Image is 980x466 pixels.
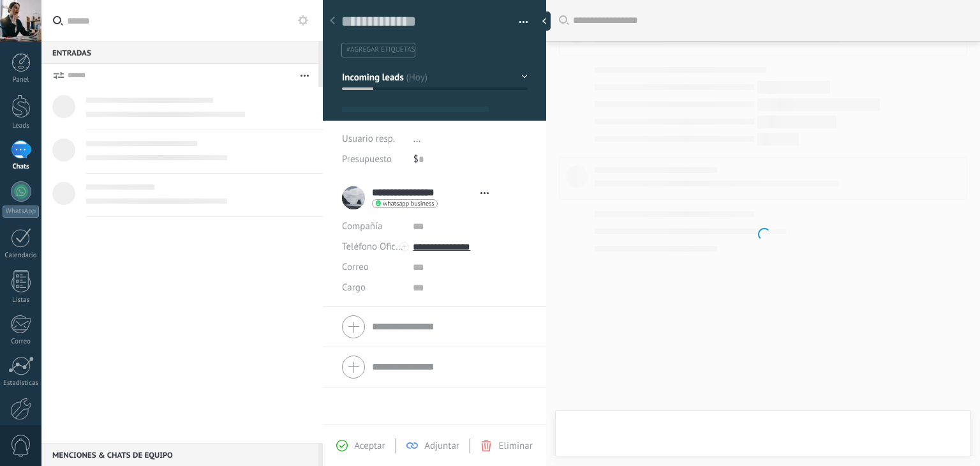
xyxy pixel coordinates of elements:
[383,200,434,207] span: whatsapp business
[346,45,415,54] span: #agregar etiquetas
[342,283,366,292] span: Cargo
[413,133,421,145] span: ...
[342,216,403,237] div: Compañía
[342,133,395,145] span: Usuario resp.
[538,11,551,31] div: Ocultar
[41,443,318,466] div: Menciones & Chats de equipo
[498,440,532,452] span: Eliminar
[3,296,40,304] div: Listas
[3,338,40,346] div: Correo
[342,257,369,278] button: Correo
[413,149,528,170] div: $
[3,252,40,260] div: Calendario
[342,241,408,253] span: Teléfono Oficina
[342,149,404,170] div: Presupuesto
[3,122,40,130] div: Leads
[342,237,403,257] button: Teléfono Oficina
[3,206,39,218] div: WhatsApp
[354,440,385,452] span: Aceptar
[41,41,318,64] div: Entradas
[3,379,40,387] div: Estadísticas
[424,440,459,452] span: Adjuntar
[342,261,369,273] span: Correo
[342,278,403,298] div: Cargo
[3,163,40,171] div: Chats
[342,153,392,165] span: Presupuesto
[3,76,40,84] div: Panel
[342,129,404,149] div: Usuario resp.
